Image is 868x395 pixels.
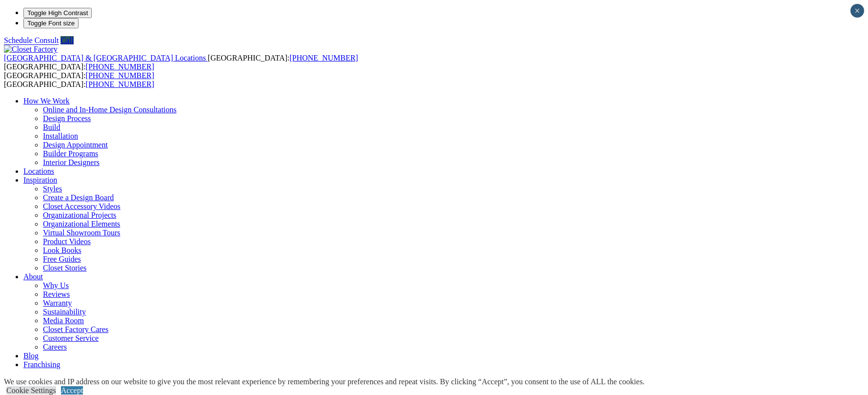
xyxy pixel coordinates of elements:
[4,54,208,62] a: [GEOGRAPHIC_DATA] & [GEOGRAPHIC_DATA] Locations
[43,185,62,193] a: Styles
[43,114,91,123] a: Design Process
[43,299,72,307] a: Warranty
[23,8,92,18] button: Toggle High Contrast
[23,167,54,175] a: Locations
[43,211,116,219] a: Organizational Projects
[4,54,206,62] span: [GEOGRAPHIC_DATA] & [GEOGRAPHIC_DATA] Locations
[43,202,121,210] a: Closet Accessory Videos
[850,4,864,18] button: Close
[43,158,100,166] a: Interior Designers
[43,264,86,272] a: Closet Stories
[86,71,154,80] a: [PHONE_NUMBER]
[23,360,61,369] a: Franchising
[6,386,56,395] a: Cookie Settings
[4,377,645,386] div: We use cookies and IP address on our website to give you the most relevant experience by remember...
[23,97,70,105] a: How We Work
[23,352,39,360] a: Blog
[61,386,83,395] a: Accept
[43,290,70,298] a: Reviews
[23,18,79,28] button: Toggle Font size
[4,377,217,385] a: [GEOGRAPHIC_DATA] & [GEOGRAPHIC_DATA] Locations
[43,343,67,351] a: Careers
[43,123,61,131] a: Build
[27,9,88,17] span: Toggle High Contrast
[43,229,121,237] a: Virtual Showroom Tours
[43,149,98,158] a: Builder Programs
[43,308,86,316] a: Sustainability
[61,36,74,44] a: Call
[4,71,154,88] span: [GEOGRAPHIC_DATA]: [GEOGRAPHIC_DATA]:
[43,105,177,114] a: Online and In-Home Design Consultations
[86,80,154,88] a: [PHONE_NUMBER]
[43,334,99,342] a: Customer Service
[27,20,75,27] span: Toggle Font size
[4,36,59,44] a: Schedule Consult
[43,220,120,228] a: Organizational Elements
[43,141,108,149] a: Design Appointment
[289,54,358,62] a: [PHONE_NUMBER]
[219,377,272,385] a: Log In / Sign Up
[86,62,154,71] a: [PHONE_NUMBER]
[4,54,358,71] span: [GEOGRAPHIC_DATA]: [GEOGRAPHIC_DATA]:
[43,237,91,246] a: Product Videos
[43,193,114,202] a: Create a Design Board
[43,325,108,333] a: Closet Factory Cares
[43,281,69,290] a: Why Us
[23,176,57,184] a: Inspiration
[23,272,43,281] a: About
[43,132,78,140] a: Installation
[43,316,84,325] a: Media Room
[43,255,81,263] a: Free Guides
[43,246,81,254] a: Look Books
[4,45,58,54] img: Closet Factory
